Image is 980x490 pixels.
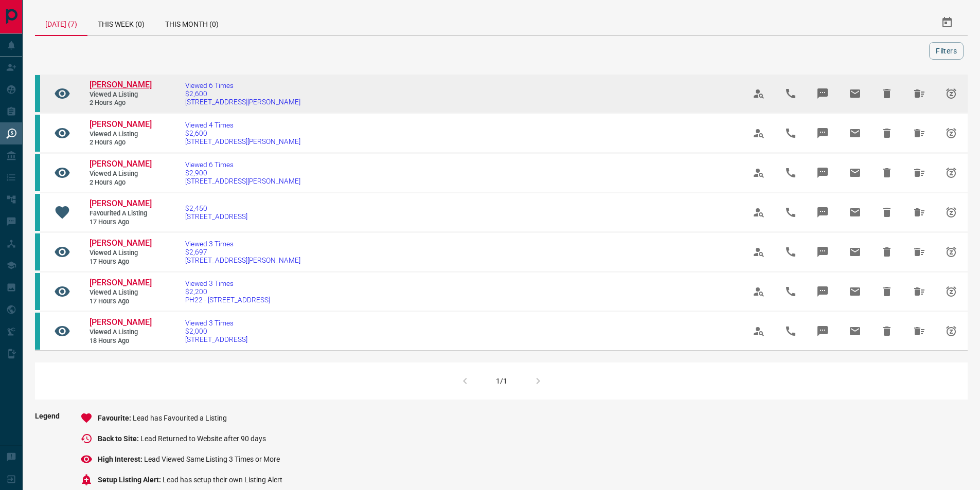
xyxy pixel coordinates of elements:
[843,279,867,304] span: Email
[939,319,964,343] span: Snooze
[875,319,899,343] span: Hide
[746,240,771,264] span: View Profile
[843,121,867,146] span: Email
[939,240,964,264] span: Snooze
[90,159,152,169] span: [PERSON_NAME]
[185,248,300,256] span: $2,697
[746,160,771,185] span: View Profile
[90,337,151,346] span: 18 hours ago
[35,194,40,231] div: condos.ca
[185,129,300,137] span: $2,600
[778,279,803,304] span: Call
[746,81,771,106] span: View Profile
[35,75,40,112] div: condos.ca
[90,317,152,327] span: [PERSON_NAME]
[185,169,300,177] span: $2,900
[746,279,771,304] span: View Profile
[778,121,803,146] span: Call
[90,119,152,129] span: [PERSON_NAME]
[90,99,151,107] span: 2 hours ago
[907,121,932,146] span: Hide All from Yunjung Jo
[35,10,87,36] div: [DATE] (7)
[90,119,151,130] a: [PERSON_NAME]
[185,89,300,98] span: $2,600
[90,138,151,147] span: 2 hours ago
[90,198,152,208] span: [PERSON_NAME]
[843,81,867,106] span: Email
[185,137,300,146] span: [STREET_ADDRESS][PERSON_NAME]
[875,121,899,146] span: Hide
[185,212,247,221] span: [STREET_ADDRESS]
[185,177,300,185] span: [STREET_ADDRESS][PERSON_NAME]
[778,160,803,185] span: Call
[810,240,835,264] span: Message
[185,121,300,129] span: Viewed 4 Times
[907,319,932,343] span: Hide All from Alex Kariakin
[875,160,899,185] span: Hide
[843,319,867,343] span: Email
[98,476,163,484] span: Setup Listing Alert
[939,279,964,304] span: Snooze
[185,81,300,106] a: Viewed 6 Times$2,600[STREET_ADDRESS][PERSON_NAME]
[185,327,247,335] span: $2,000
[778,319,803,343] span: Call
[907,160,932,185] span: Hide All from Yunjung Jo
[907,200,932,225] span: Hide All from Adeeqa Nazir
[778,240,803,264] span: Call
[907,81,932,106] span: Hide All from Yunjung Jo
[90,238,151,249] a: [PERSON_NAME]
[90,80,152,89] span: [PERSON_NAME]
[185,319,247,343] a: Viewed 3 Times$2,000[STREET_ADDRESS]
[185,121,300,146] a: Viewed 4 Times$2,600[STREET_ADDRESS][PERSON_NAME]
[90,238,152,248] span: [PERSON_NAME]
[875,279,899,304] span: Hide
[746,200,771,225] span: View Profile
[746,319,771,343] span: View Profile
[939,160,964,185] span: Snooze
[939,81,964,106] span: Snooze
[90,278,151,288] a: [PERSON_NAME]
[929,42,964,60] button: Filters
[875,200,899,225] span: Hide
[185,204,247,212] span: $2,450
[185,240,300,248] span: Viewed 3 Times
[90,297,151,306] span: 17 hours ago
[185,160,300,185] a: Viewed 6 Times$2,900[STREET_ADDRESS][PERSON_NAME]
[843,240,867,264] span: Email
[185,256,300,264] span: [STREET_ADDRESS][PERSON_NAME]
[133,414,227,422] span: Lead has Favourited a Listing
[875,81,899,106] span: Hide
[185,279,270,304] a: Viewed 3 Times$2,200PH22 - [STREET_ADDRESS]
[939,121,964,146] span: Snooze
[875,240,899,264] span: Hide
[810,121,835,146] span: Message
[90,90,151,99] span: Viewed a Listing
[90,80,151,90] a: [PERSON_NAME]
[90,258,151,266] span: 17 hours ago
[90,170,151,178] span: Viewed a Listing
[935,10,959,35] button: Select Date Range
[746,121,771,146] span: View Profile
[810,279,835,304] span: Message
[185,204,247,221] a: $2,450[STREET_ADDRESS]
[90,159,151,170] a: [PERSON_NAME]
[90,178,151,187] span: 2 hours ago
[90,278,152,287] span: [PERSON_NAME]
[907,279,932,304] span: Hide All from Alex Kariakin
[35,233,40,270] div: condos.ca
[185,296,270,304] span: PH22 - [STREET_ADDRESS]
[185,279,270,287] span: Viewed 3 Times
[90,288,151,297] span: Viewed a Listing
[185,160,300,169] span: Viewed 6 Times
[907,240,932,264] span: Hide All from Adeeqa Nazir
[140,434,266,443] span: Lead Returned to Website after 90 days
[810,319,835,343] span: Message
[90,249,151,258] span: Viewed a Listing
[98,414,133,422] span: Favourite
[810,160,835,185] span: Message
[939,200,964,225] span: Snooze
[35,115,40,152] div: condos.ca
[185,287,270,296] span: $2,200
[810,200,835,225] span: Message
[90,209,151,218] span: Favourited a Listing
